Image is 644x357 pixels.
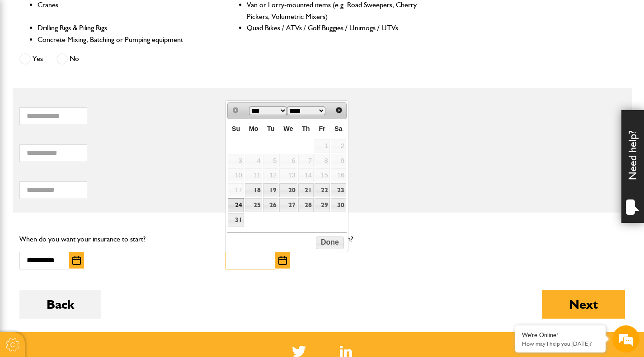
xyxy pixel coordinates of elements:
[331,183,346,197] a: 23
[72,256,81,265] img: Choose date
[315,198,330,212] a: 29
[12,137,165,157] input: Enter your phone number
[228,198,244,212] a: 24
[267,125,275,132] span: Tuesday
[12,110,165,130] input: Enter your email address
[335,107,343,114] span: Next
[19,290,101,319] button: Back
[47,51,152,62] div: Chat with us now
[278,256,287,265] img: Choose date
[542,290,625,319] button: Next
[315,183,330,197] a: 22
[316,236,343,249] button: Done
[263,198,278,212] a: 26
[19,53,43,65] label: Yes
[298,183,314,197] a: 21
[331,198,346,212] a: 30
[38,22,209,34] li: Drilling Rigs & Piling Rigs
[38,34,209,46] li: Concrete Mixing, Batching or Pumping equipment
[245,183,263,197] a: 18
[302,125,310,132] span: Thursday
[12,83,165,103] input: Enter your last name
[232,125,240,132] span: Sunday
[283,125,293,132] span: Wednesday
[522,331,599,339] div: We're Online!
[621,110,644,223] div: Need help?
[15,50,38,63] img: d_20077148190_company_1631870298795_20077148190
[228,213,244,227] a: 31
[263,183,278,197] a: 19
[340,346,352,357] img: Linked In
[522,340,599,347] p: How may I help you today?
[279,183,297,197] a: 20
[19,233,212,245] p: When do you want your insurance to start?
[332,104,345,117] a: Next
[12,163,165,270] textarea: Type your message and hit 'Enter'
[340,346,352,357] a: LinkedIn
[279,198,297,212] a: 27
[247,22,418,34] li: Quad Bikes / ATVs / Golf Buggies / Unimogs / UTVs
[245,198,263,212] a: 25
[298,198,314,212] a: 28
[148,5,170,26] div: Minimize live chat window
[56,53,79,65] label: No
[334,125,343,132] span: Saturday
[292,346,306,357] img: Twitter
[319,125,325,132] span: Friday
[249,125,259,132] span: Monday
[123,278,164,290] em: Start Chat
